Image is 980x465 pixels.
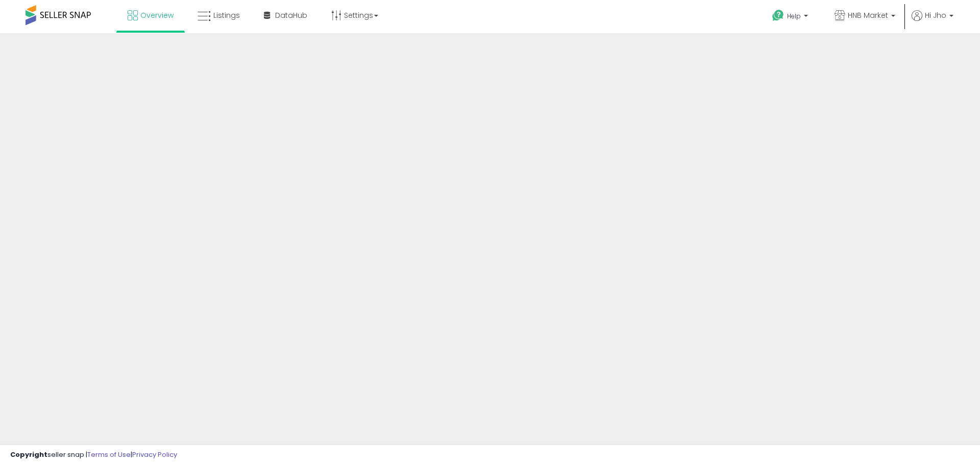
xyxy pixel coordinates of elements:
i: Get Help [772,9,785,22]
div: seller snap | | [10,450,177,460]
span: DataHub [275,10,307,20]
span: HNB Market [848,10,888,20]
span: Overview [140,10,174,20]
span: Listings [213,10,240,20]
span: Help [787,12,801,20]
span: Hi Jho [925,10,946,20]
a: Hi Jho [912,10,953,33]
a: Privacy Policy [132,450,177,459]
a: Help [764,2,818,33]
strong: Copyright [10,450,47,459]
a: Terms of Use [87,450,131,459]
